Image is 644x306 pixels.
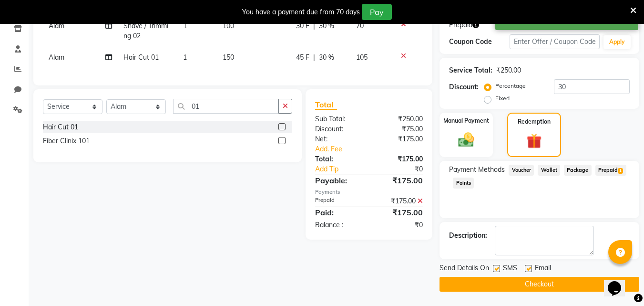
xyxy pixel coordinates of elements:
button: Pay [362,4,392,20]
a: Add. Fee [308,144,430,154]
img: _gift.svg [522,132,546,150]
span: Hair Cut 01 [123,53,159,62]
span: Points [453,178,474,189]
span: Prepaid [449,20,472,30]
img: _cash.svg [453,131,479,149]
span: Payment Methods [449,165,505,175]
label: Manual Payment [443,116,489,125]
span: Prepaid [595,165,626,176]
span: 150 [223,53,234,62]
span: Wallet [538,165,560,176]
div: Paid: [308,207,369,218]
span: 70 [356,21,364,30]
div: ₹0 [369,220,430,230]
div: You have a payment due from 70 days [242,7,360,17]
span: Alam [49,21,64,30]
span: 1 [618,168,623,174]
div: Discount: [449,82,479,92]
div: Service Total: [449,65,492,75]
span: SMS [503,263,517,275]
div: Discount: [308,124,369,134]
span: Voucher [509,165,534,176]
div: ₹175.00 [369,207,430,218]
button: Apply [603,35,631,49]
span: | [313,53,315,63]
input: Search or Scan [173,99,279,114]
div: Balance : [308,220,369,230]
span: 100 [223,21,234,30]
span: 30 % [319,21,334,31]
div: ₹175.00 [369,134,430,144]
span: Total [315,100,337,110]
label: Redemption [518,117,551,126]
a: Add Tip [308,164,379,174]
span: 1 [183,53,187,62]
div: Fiber Clinix 101 [43,136,90,146]
span: 30 F [296,21,309,31]
input: Enter Offer / Coupon Code [510,34,600,49]
div: ₹250.00 [496,65,521,75]
span: 1 [183,21,187,30]
span: 45 F [296,53,309,63]
div: ₹75.00 [369,124,430,134]
span: Package [564,165,592,176]
div: Prepaid [308,196,369,206]
span: Alam [49,53,64,62]
label: Fixed [495,94,510,103]
div: ₹175.00 [369,154,430,164]
div: ₹175.00 [369,175,430,186]
div: Hair Cut 01 [43,122,78,132]
iframe: chat widget [604,268,634,296]
label: Percentage [495,82,526,90]
span: 30 % [319,53,334,63]
div: Description: [449,231,487,241]
div: Payments [315,188,423,196]
span: Send Details On [440,263,489,275]
span: 105 [356,53,368,62]
div: Payable: [308,175,369,186]
div: ₹175.00 [369,196,430,206]
button: Checkout [440,277,639,292]
div: Sub Total: [308,114,369,124]
span: | [313,21,315,31]
div: ₹0 [379,164,430,174]
div: Coupon Code [449,37,509,47]
div: Net: [308,134,369,144]
div: ₹250.00 [369,114,430,124]
div: Total: [308,154,369,164]
span: Email [535,263,551,275]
